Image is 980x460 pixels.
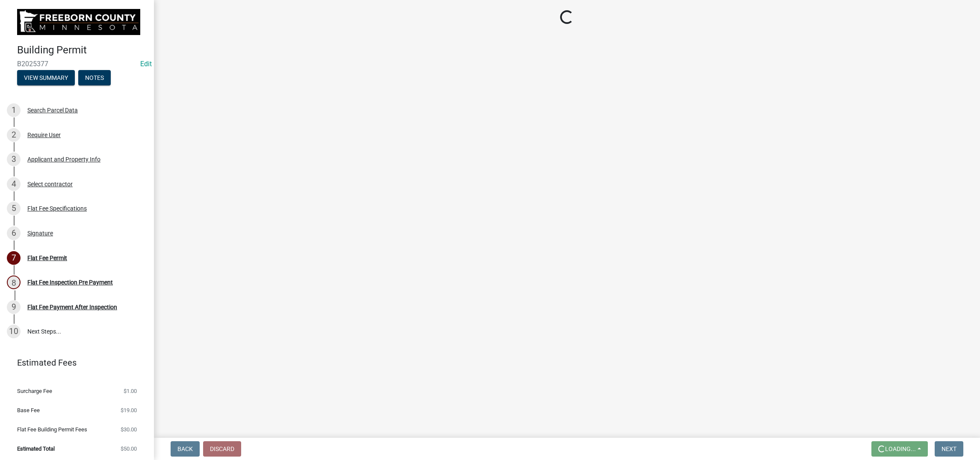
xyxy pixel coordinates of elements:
[140,60,152,68] a: Edit
[78,70,111,85] button: Notes
[7,202,21,215] div: 5
[27,304,117,310] div: Flat Fee Payment After Inspection
[27,181,73,187] div: Select contractor
[27,132,61,138] div: Require User
[121,427,137,432] span: $30.00
[17,75,75,82] wm-modal-confirm: Summary
[203,441,241,457] button: Discard
[27,255,67,261] div: Flat Fee Permit
[17,446,55,451] span: Estimated Total
[871,441,928,457] button: Loading...
[27,156,100,162] div: Applicant and Property Info
[7,226,21,240] div: 6
[7,128,21,142] div: 2
[935,441,963,457] button: Next
[27,230,53,236] div: Signature
[27,205,87,211] div: Flat Fee Specifications
[885,445,916,452] span: Loading...
[7,103,21,117] div: 1
[27,279,113,285] div: Flat Fee Inspection Pre Payment
[17,60,137,68] span: B2025377
[942,445,956,452] span: Next
[17,9,140,35] img: Freeborn County, Minnesota
[27,107,78,113] div: Search Parcel Data
[7,325,21,338] div: 10
[7,275,21,289] div: 8
[7,300,21,314] div: 9
[124,388,137,394] span: $1.00
[121,446,137,451] span: $50.00
[7,177,21,191] div: 4
[17,388,52,394] span: Surcharge Fee
[7,354,140,371] a: Estimated Fees
[7,251,21,265] div: 7
[78,75,111,82] wm-modal-confirm: Notes
[17,427,87,432] span: Flat Fee Building Permit Fees
[121,407,137,413] span: $19.00
[171,441,200,457] button: Back
[17,44,147,56] h4: Building Permit
[17,407,40,413] span: Base Fee
[177,445,193,452] span: Back
[140,60,152,68] wm-modal-confirm: Edit Application Number
[7,152,21,166] div: 3
[17,70,75,85] button: View Summary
